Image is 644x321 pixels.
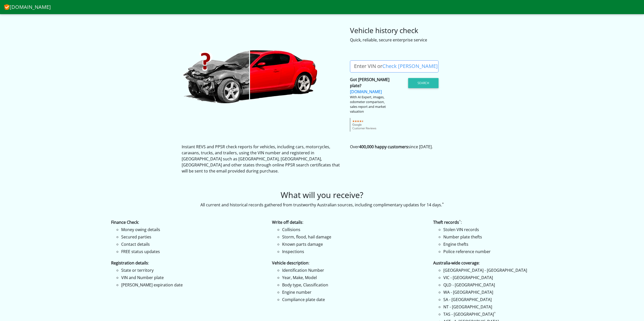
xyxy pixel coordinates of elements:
[182,144,342,174] p: Instant REVS and PPSR check reports for vehicles, including cars, motorcycles, caravans, trucks, ...
[111,260,264,288] li: :
[494,311,496,315] sup: ^
[121,275,264,281] li: VIN and Number plate
[459,219,461,223] sup: ^
[382,63,438,69] a: Check [PERSON_NAME]
[350,95,390,114] div: With AI Expert, images, odometer comparison, sales report and market valuation
[282,297,425,303] li: Compliance plate date
[350,60,442,72] label: Enter VIN or
[443,241,587,247] li: Engine thefts
[350,77,389,88] strong: Got [PERSON_NAME] plate?
[111,260,148,266] strong: Registration details
[282,227,425,233] li: Collisions
[443,282,587,288] li: QLD - [GEOGRAPHIC_DATA]
[282,282,425,288] li: Body type, Classification
[111,219,138,225] strong: Finance Check
[350,37,463,43] div: Quick, reliable, secure enterprise service
[443,297,587,303] li: SA - [GEOGRAPHIC_DATA]
[443,249,587,255] li: Police reference number
[182,49,318,104] img: CheckVIN
[359,144,408,150] strong: 400,000 happy customers
[272,219,302,225] strong: Write off details
[408,78,439,88] button: Search
[121,241,264,247] li: Contact details
[121,267,264,273] li: State or territory
[4,2,51,12] a: [DOMAIN_NAME]
[282,275,425,281] li: Year, Make, Model
[350,118,379,132] img: gcr-badge-transparent.png.pagespeed.ce.05XcFOhvEz.png
[350,144,463,150] p: Over since [DATE].
[433,219,459,225] strong: Theft records
[121,234,264,240] li: Secured parties
[350,89,382,94] a: [DOMAIN_NAME]
[121,227,264,233] li: Money owing details
[121,282,264,288] li: [PERSON_NAME] expiration date
[443,304,587,310] li: NT - [GEOGRAPHIC_DATA]
[272,219,425,255] li: :
[282,289,425,295] li: Engine number
[272,260,425,303] li: :
[443,275,587,281] li: VIC - [GEOGRAPHIC_DATA]
[443,311,587,317] li: TAS - [GEOGRAPHIC_DATA]
[350,26,463,35] h3: Vehicle history check
[121,249,264,255] li: FREE status updates
[443,234,587,240] li: Number plate thefts
[443,227,587,233] li: Stolen VIN records
[282,249,425,255] li: Inspections
[4,202,640,208] p: All current and historical records gathered from trustworthy Australian sources, including compli...
[433,260,479,266] strong: Australia-wide coverage
[4,3,10,10] img: CheckVIN.com.au logo
[443,267,587,273] li: [GEOGRAPHIC_DATA] - [GEOGRAPHIC_DATA]
[282,234,425,240] li: Storm, flood, hail damage
[433,219,587,255] li: :
[443,289,587,295] li: WA - [GEOGRAPHIC_DATA]
[4,190,640,200] h2: What will you receive?
[272,260,308,266] strong: Vehicle description
[282,267,425,273] li: Identification Number
[282,241,425,247] li: Known parts damage
[111,219,264,255] li: :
